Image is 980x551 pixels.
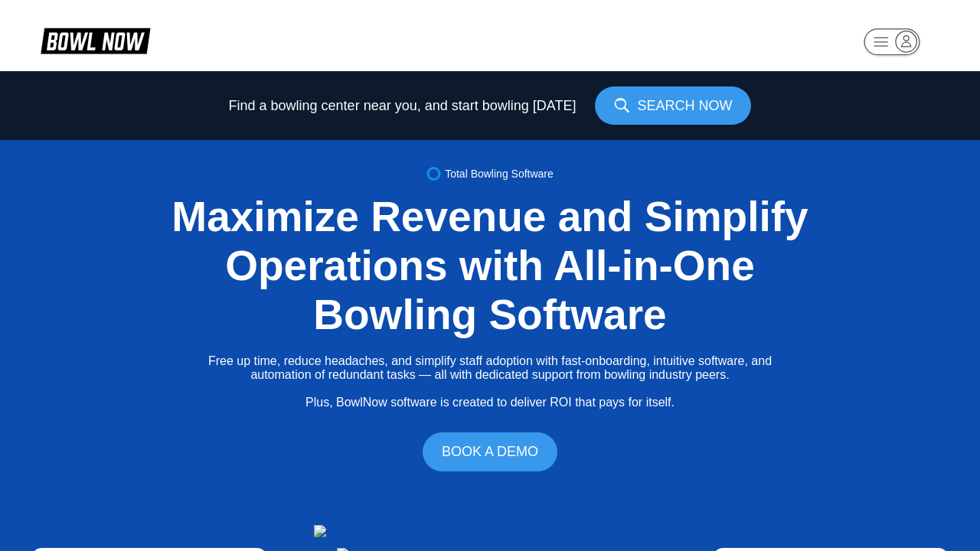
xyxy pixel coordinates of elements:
a: BOOK A DEMO [423,432,557,471]
p: Free up time, reduce headaches, and simplify staff adoption with fast-onboarding, intuitive softw... [208,354,772,409]
span: Find a bowling center near you, and start bowling [DATE] [229,98,577,113]
div: Maximize Revenue and Simplify Operations with All-in-One Bowling Software [145,192,835,339]
a: SEARCH NOW [595,86,751,125]
span: Total Bowling Software [445,168,554,180]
